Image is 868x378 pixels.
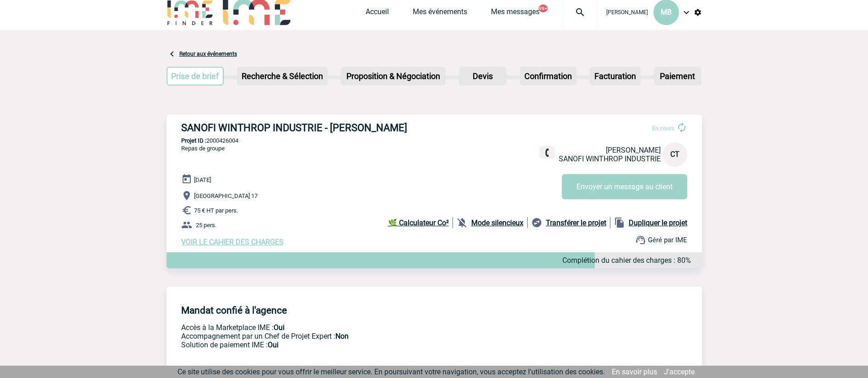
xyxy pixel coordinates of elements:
span: 75 € HT par pers. [194,207,238,214]
p: Prestation payante [181,332,561,341]
span: En cours [652,125,674,132]
a: En savoir plus [612,367,657,376]
b: Non [335,332,349,341]
b: Oui [268,341,279,349]
span: SANOFI WINTHROP INDUSTRIE [559,154,661,163]
a: Mes messages [491,7,539,20]
p: Facturation [591,68,640,85]
img: support.png [635,234,646,245]
h3: SANOFI WINTHROP INDUSTRIE - [PERSON_NAME] [181,122,456,133]
span: [PERSON_NAME] [606,9,648,16]
a: VOIR LE CAHIER DES CHARGES [181,238,284,246]
img: fixe.png [543,149,551,157]
span: Repas de groupe [181,145,225,152]
p: Conformité aux process achat client, Prise en charge de la facturation, Mutualisation de plusieur... [181,341,561,349]
p: Paiement [655,68,701,85]
a: Retour aux événements [179,51,237,57]
p: Confirmation [521,68,576,85]
span: 25 pers. [196,222,216,229]
button: Envoyer un message au client [562,174,687,199]
b: 🌿 Calculateur Co² [388,218,449,227]
p: Proposition & Négociation [342,68,445,85]
span: Ce site utilise des cookies pour vous offrir le meilleur service. En poursuivant votre navigation... [178,367,605,376]
span: MB [661,8,672,16]
a: Accueil [366,7,389,20]
h4: Mandat confié à l'agence [181,305,287,316]
b: Dupliquer le projet [629,218,687,227]
b: Mode silencieux [471,218,523,227]
p: Prise de brief [167,68,223,85]
a: Mes événements [413,7,467,20]
a: 🌿 Calculateur Co² [388,217,453,228]
b: Transférer le projet [546,218,606,227]
span: CT [670,150,679,159]
b: Oui [274,323,285,332]
img: file_copy-black-24dp.png [614,217,625,228]
p: Accès à la Marketplace IME : [181,323,561,332]
span: [GEOGRAPHIC_DATA] 17 [194,192,258,199]
span: [DATE] [194,176,211,183]
p: Devis [460,68,506,85]
p: 2000426004 [167,137,702,144]
p: Recherche & Sélection [238,68,327,85]
b: Projet ID : [181,137,206,144]
button: 99+ [539,5,548,12]
span: [PERSON_NAME] [606,146,661,154]
span: Géré par IME [648,236,687,244]
a: J'accepte [664,367,695,376]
